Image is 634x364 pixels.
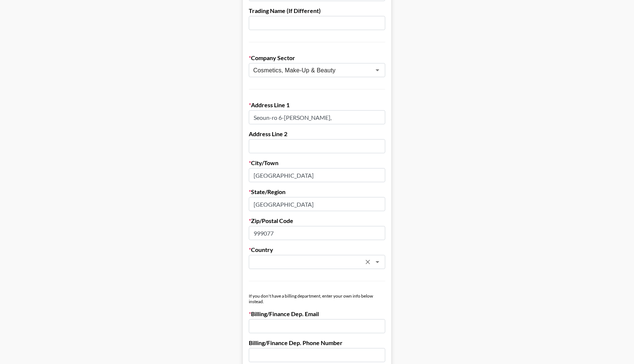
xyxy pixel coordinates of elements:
[372,257,383,267] button: Open
[372,65,383,75] button: Open
[249,339,385,347] label: Billing/Finance Dep. Phone Number
[249,310,385,318] label: Billing/Finance Dep. Email
[249,54,385,62] label: Company Sector
[363,257,373,267] button: Clear
[249,293,385,304] div: If you don't have a billing department, enter your own info below instead.
[249,217,385,224] label: Zip/Postal Code
[249,101,385,109] label: Address Line 1
[249,7,385,14] label: Trading Name (If Different)
[249,130,385,138] label: Address Line 2
[249,188,385,196] label: State/Region
[249,246,385,253] label: Country
[249,159,385,167] label: City/Town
